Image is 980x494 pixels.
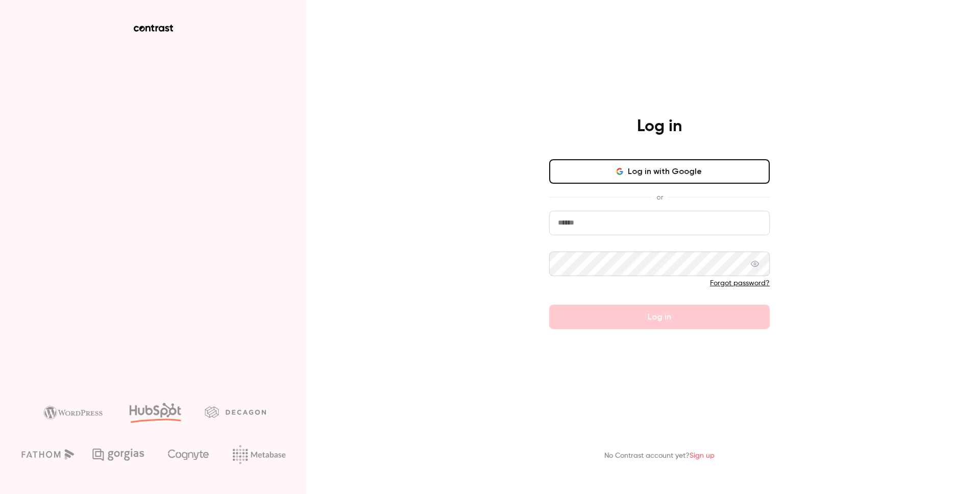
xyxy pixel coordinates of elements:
[549,159,770,184] button: Log in with Google
[710,280,770,287] a: Forgot password?
[651,192,668,203] span: or
[690,452,715,459] a: Sign up
[604,451,715,461] p: No Contrast account yet?
[205,406,266,417] img: decagon
[637,116,682,137] h4: Log in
